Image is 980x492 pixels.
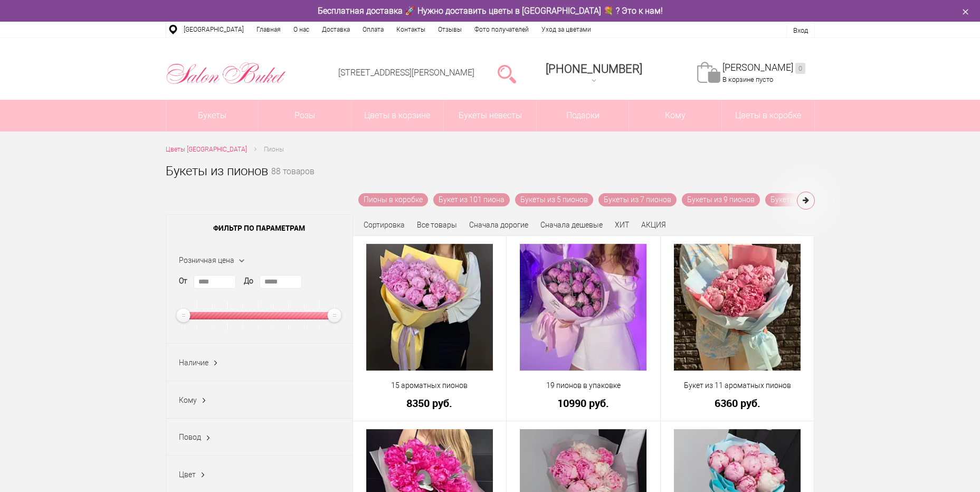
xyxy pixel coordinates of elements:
a: Цветы в корзине [351,100,444,131]
a: Контакты [390,22,432,37]
img: Цветы Нижний Новгород [166,60,287,87]
a: Доставка [316,22,356,37]
a: Все товары [417,221,457,229]
a: Букет из 11 ароматных пионов [668,380,807,391]
a: Фото получателей [468,22,535,37]
a: [GEOGRAPHIC_DATA] [177,22,250,37]
span: Сортировка [364,221,405,229]
span: Пионы [264,146,284,153]
a: Розы [259,100,351,131]
a: Сначала дешевые [540,221,603,229]
a: Оплата [356,22,390,37]
span: В корзине пусто [722,75,773,83]
a: 8350 руб. [360,398,500,409]
a: Букеты из 7 пионов [598,193,677,206]
a: Сначала дорогие [469,221,528,229]
a: Вход [793,26,808,34]
span: Повод [179,433,201,441]
a: [STREET_ADDRESS][PERSON_NAME] [338,68,474,78]
a: Уход за цветами [535,22,597,37]
span: Цвет [179,470,196,479]
a: Главная [250,22,287,37]
span: [PHONE_NUMBER] [546,62,642,75]
a: Подарки [537,100,629,131]
span: Наличие [179,358,208,367]
a: 19 пионов в упаковке [513,380,653,391]
a: Цветы [GEOGRAPHIC_DATA] [166,144,247,155]
a: Букеты из 11 пионов [765,193,848,206]
img: 19 пионов в упаковке [520,244,646,371]
a: 6360 руб. [668,398,807,409]
a: ХИТ [615,221,629,229]
span: Кому [179,396,197,404]
a: 10990 руб. [513,398,653,409]
a: Букеты из 9 пионов [682,193,760,206]
a: 15 ароматных пионов [360,380,500,391]
a: Цветы в коробке [722,100,814,131]
a: [PHONE_NUMBER] [539,59,649,89]
img: 15 ароматных пионов [366,244,493,371]
label: До [244,276,253,287]
div: Бесплатная доставка 🚀 Нужно доставить цветы в [GEOGRAPHIC_DATA] 💐 ? Это к нам! [158,5,823,16]
a: [PERSON_NAME] [722,62,805,74]
span: Розничная цена [179,256,234,264]
span: Фильтр по параметрам [166,215,353,241]
label: От [179,276,187,287]
a: О нас [287,22,316,37]
span: Кому [629,100,721,131]
a: Букеты из 5 пионов [515,193,593,206]
a: Букет из 101 пиона [433,193,510,206]
a: Букеты [166,100,259,131]
a: АКЦИЯ [641,221,666,229]
ins: 0 [795,63,805,74]
small: 88 товаров [271,168,315,193]
span: Цветы [GEOGRAPHIC_DATA] [166,146,247,153]
h1: Букеты из пионов [166,162,268,181]
a: Пионы в коробке [358,193,428,206]
img: Букет из 11 ароматных пионов [674,244,801,371]
a: Букеты невесты [444,100,536,131]
a: Отзывы [432,22,468,37]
